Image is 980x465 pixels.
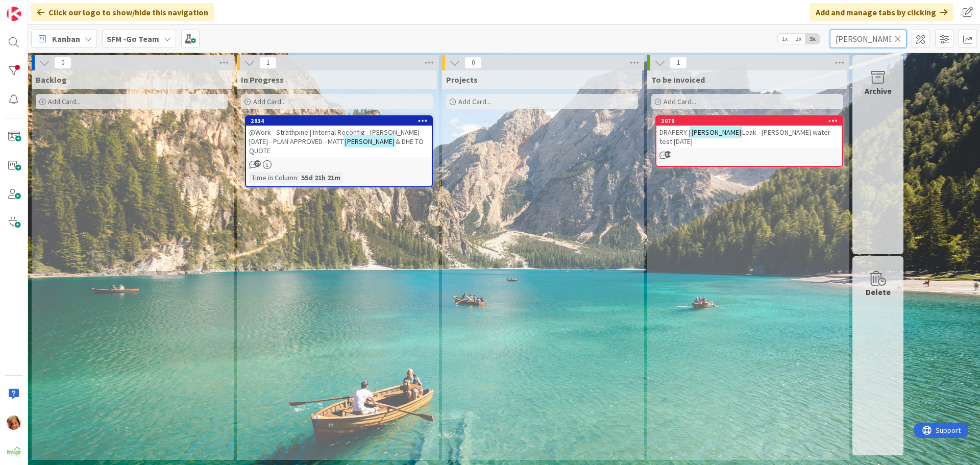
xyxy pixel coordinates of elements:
div: 3079 [661,117,842,125]
span: To be Invoiced [651,75,705,85]
span: 3x [805,34,819,44]
mark: [PERSON_NAME] [690,126,742,138]
span: Add Card... [458,97,491,106]
div: 2934@Work - Strathpine | Internal Reconfig - [PERSON_NAME] [DATE] - PLAN APPROVED - MATT[PERSON_N... [246,116,432,157]
span: Add Card... [664,97,696,106]
div: 2934 [246,116,432,126]
a: 2934@Work - Strathpine | Internal Reconfig - [PERSON_NAME] [DATE] - PLAN APPROVED - MATT[PERSON_N... [245,115,433,187]
div: Click our logo to show/hide this navigation [31,3,214,21]
span: Add Card... [253,97,286,106]
span: 0 [464,57,482,69]
span: Add Card... [48,97,81,106]
span: 1 [670,57,687,69]
span: Projects [446,75,478,85]
span: Kanban [52,33,80,45]
a: 3079DRAPERY |[PERSON_NAME]Leak - [PERSON_NAME] water test [DATE] [655,115,843,167]
span: Backlog [36,75,67,85]
mark: [PERSON_NAME] [344,135,396,147]
img: Visit kanbanzone.com [7,7,21,21]
span: Leak - [PERSON_NAME] water test [DATE] [659,128,830,146]
div: 2934 [251,117,432,125]
div: Delete [866,286,891,298]
span: @Work - Strathpine | Internal Reconfig - [PERSON_NAME] [DATE] - PLAN APPROVED - MATT [249,128,420,146]
img: avatar [7,444,21,458]
span: 1x [778,34,792,44]
input: Quick Filter... [830,30,906,48]
span: Support [21,2,46,14]
img: KD [7,415,21,430]
span: 34 [665,151,671,158]
span: 1 [259,57,277,69]
span: DRAPERY | [659,128,690,137]
b: SFM -Go Team [107,34,159,44]
span: 27 [254,160,261,167]
span: & DHE TO QUOTE [249,137,424,155]
span: 2x [792,34,805,44]
div: Add and manage tabs by clicking [810,3,953,21]
span: 0 [54,57,71,69]
div: Time in Column [249,172,297,183]
div: Archive [865,85,892,97]
div: 55d 21h 21m [299,172,343,183]
span: In Progress [241,75,284,85]
div: 3079 [656,116,842,126]
div: 3079DRAPERY |[PERSON_NAME]Leak - [PERSON_NAME] water test [DATE] [656,116,842,148]
span: : [297,172,299,183]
